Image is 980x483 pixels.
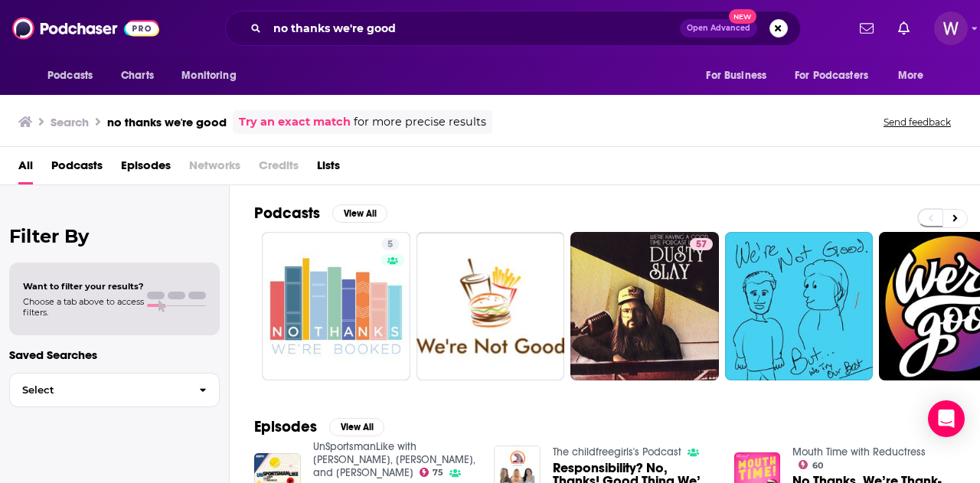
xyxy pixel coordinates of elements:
img: Podchaser - Follow, Share and Rate Podcasts [12,14,159,43]
a: Show notifications dropdown [892,15,916,41]
button: Send feedback [879,116,955,129]
span: for more precise results [354,113,486,131]
h2: Podcasts [254,204,320,223]
a: 5 [262,232,410,380]
div: Search podcasts, credits, & more... [225,11,801,46]
input: Search podcasts, credits, & more... [267,16,680,41]
button: Show profile menu [934,11,968,45]
span: 5 [387,237,393,253]
a: Mouth Time with Reductress [792,445,926,459]
button: View All [332,204,387,223]
span: Open Advanced [687,24,750,32]
a: Lists [317,153,340,184]
span: Choose a tab above to access filters. [23,296,144,318]
button: View All [329,418,384,436]
div: Open Intercom Messenger [928,400,965,437]
a: All [18,153,33,184]
span: Monitoring [181,65,236,86]
img: User Profile [934,11,968,45]
span: Credits [259,153,299,184]
span: Podcasts [47,65,93,86]
a: 75 [420,468,444,477]
span: For Business [706,65,766,86]
h3: no thanks we're good [107,115,227,129]
h2: Episodes [254,417,317,436]
span: 75 [433,469,443,476]
a: 57 [690,238,713,250]
a: Try an exact match [239,113,351,131]
a: Episodes [121,153,171,184]
h3: Search [51,115,89,129]
button: open menu [887,61,943,90]
p: Saved Searches [9,348,220,362]
a: 5 [381,238,399,250]
span: Select [10,385,187,395]
span: Logged in as williammwhite [934,11,968,45]
a: Podcasts [51,153,103,184]
button: open menu [37,61,113,90]
a: The childfreegirls's Podcast [553,445,681,459]
a: Charts [111,61,163,90]
span: Charts [121,65,154,86]
a: 57 [570,232,719,380]
button: Open AdvancedNew [680,19,757,38]
h2: Filter By [9,225,220,247]
span: 57 [696,237,707,253]
span: New [729,9,756,24]
span: Want to filter your results? [23,281,144,292]
a: Show notifications dropdown [854,15,880,41]
a: PodcastsView All [254,204,387,223]
a: EpisodesView All [254,417,384,436]
button: open menu [785,61,890,90]
span: For Podcasters [795,65,868,86]
span: Networks [189,153,240,184]
span: More [898,65,924,86]
button: open menu [171,61,256,90]
a: UnSportsmanLike with Evan, Canty, and Michelle [313,440,475,479]
span: 60 [812,462,823,469]
button: Select [9,373,220,407]
a: 60 [799,460,823,469]
button: open menu [695,61,786,90]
